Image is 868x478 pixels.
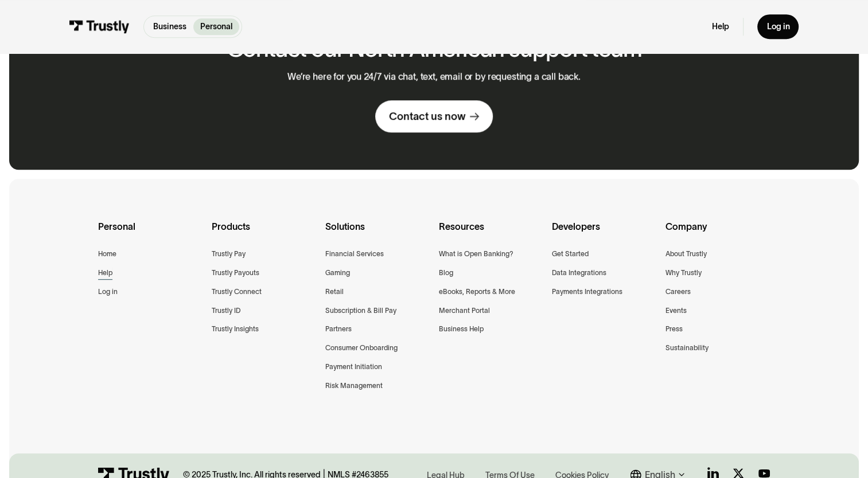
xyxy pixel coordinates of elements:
[552,219,656,248] div: Developers
[200,21,232,33] p: Personal
[665,286,691,298] a: Careers
[389,109,465,123] div: Contact us now
[153,21,186,33] p: Business
[438,267,453,279] a: Blog
[325,305,396,317] a: Subscription & Bill Pay
[665,219,770,248] div: Company
[438,219,543,248] div: Resources
[98,248,116,260] a: Home
[69,20,130,33] img: Trustly Logo
[438,305,489,317] a: Merchant Portal
[212,248,246,260] a: Trustly Pay
[325,219,430,248] div: Solutions
[287,71,581,82] p: We’re here for you 24/7 via chat, text, email or by requesting a call back.
[438,248,513,260] a: What is Open Banking?
[325,286,344,298] a: Retail
[665,342,709,354] a: Sustainability
[665,267,702,279] a: Why Trustly
[552,248,589,260] a: Get Started
[212,286,262,298] a: Trustly Connect
[325,248,384,260] a: Financial Services
[325,267,350,279] a: Gaming
[665,305,687,317] a: Events
[98,219,203,248] div: Personal
[665,248,707,260] a: About Trustly
[757,14,799,39] a: Log in
[325,342,398,354] a: Consumer Onboarding
[766,21,789,32] div: Log in
[325,361,382,373] a: Payment Initiation
[212,305,240,317] a: Trustly ID
[712,21,729,32] a: Help
[438,323,483,335] a: Business Help
[665,323,683,335] a: Press
[552,267,606,279] a: Data Integrations
[325,323,352,335] a: Partners
[552,286,622,298] a: Payments Integrations
[325,380,383,392] a: Risk Management
[375,100,493,132] a: Contact us now
[212,219,316,248] div: Products
[212,323,259,335] a: Trustly Insights
[193,18,239,35] a: Personal
[438,286,515,298] a: eBooks, Reports & More
[98,286,118,298] a: Log in
[146,18,193,35] a: Business
[98,267,112,279] a: Help
[212,267,259,279] a: Trustly Payouts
